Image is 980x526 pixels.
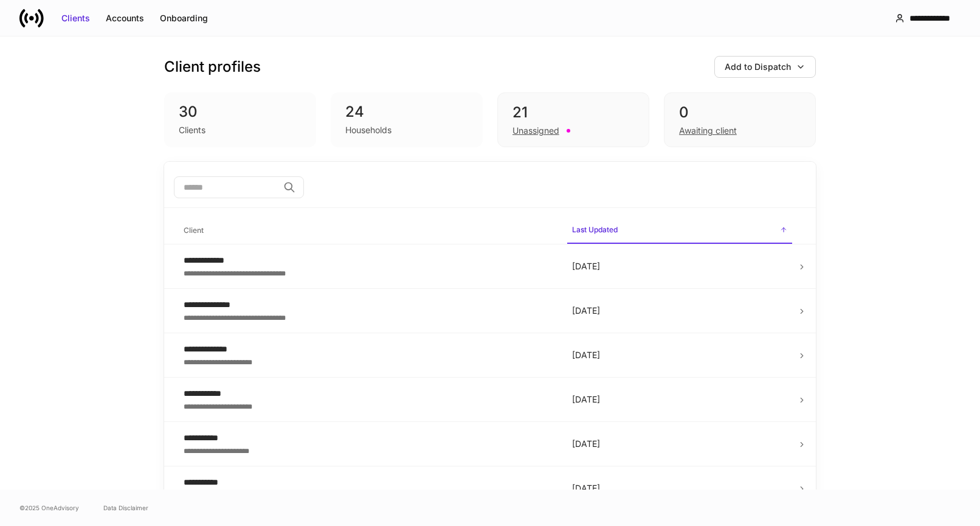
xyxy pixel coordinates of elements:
button: Clients [53,9,98,28]
div: Clients [179,124,205,136]
h6: Last Updated [572,224,618,235]
div: Unassigned [512,125,559,137]
span: Last Updated [567,218,792,244]
button: Onboarding [152,9,216,28]
p: [DATE] [572,393,787,406]
button: Add to Dispatch [714,56,816,78]
span: © 2025 OneAdvisory [19,503,79,513]
div: 30 [179,102,302,122]
p: [DATE] [572,260,787,272]
div: Awaiting client [679,125,737,137]
h3: Client profiles [164,57,261,77]
div: Add to Dispatch [725,61,791,73]
div: 24 [345,102,468,122]
div: 0Awaiting client [664,92,816,147]
p: [DATE] [572,349,787,361]
div: 0 [679,103,801,122]
a: Data Disclaimer [103,503,148,513]
p: [DATE] [572,438,787,450]
p: [DATE] [572,482,787,494]
button: Accounts [98,9,152,28]
div: Onboarding [160,12,208,24]
span: Client [179,218,557,243]
div: 21Unassigned [497,92,649,147]
div: Clients [61,12,90,24]
p: [DATE] [572,305,787,317]
h6: Client [184,224,204,236]
div: Accounts [106,12,144,24]
div: 21 [512,103,634,122]
div: Households [345,124,392,136]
